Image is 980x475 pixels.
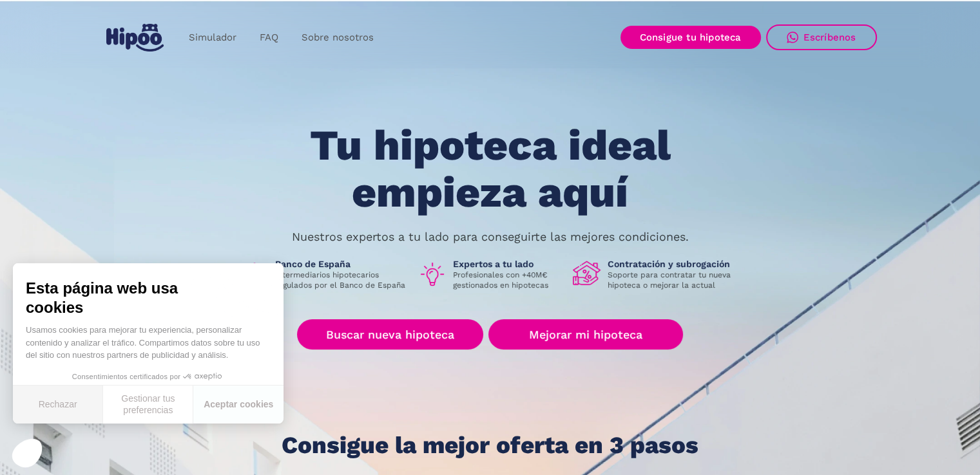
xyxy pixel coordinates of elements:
a: Sobre nosotros [290,25,385,50]
p: Nuestros expertos a tu lado para conseguirte las mejores condiciones. [292,232,689,242]
h1: Consigue la mejor oferta en 3 pasos [282,433,698,458]
a: Consigue tu hipoteca [620,26,761,49]
a: home [104,19,167,57]
p: Intermediarios hipotecarios regulados por el Banco de España [275,270,408,290]
a: FAQ [248,25,290,50]
h1: Tu hipoteca ideal empieza aquí [245,122,734,216]
p: Soporte para contratar tu nueva hipoteca o mejorar la actual [608,270,740,290]
p: Profesionales con +40M€ gestionados en hipotecas [453,270,562,290]
h1: Contratación y subrogación [608,258,740,270]
a: Mejorar mi hipoteca [488,319,682,349]
h1: Banco de España [275,258,408,270]
a: Simulador [177,25,248,50]
div: Escríbenos [803,32,856,43]
h1: Expertos a tu lado [453,258,562,270]
a: Buscar nueva hipoteca [297,319,483,349]
a: Escríbenos [766,24,877,50]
